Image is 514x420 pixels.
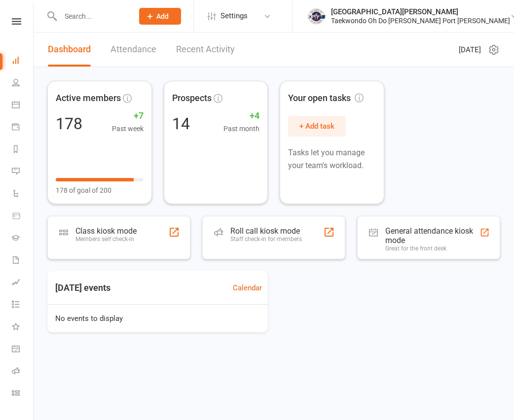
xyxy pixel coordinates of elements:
[156,12,169,20] span: Add
[139,8,181,25] button: Add
[233,282,262,294] a: Calendar
[223,109,259,123] span: +4
[56,91,121,105] span: Active members
[75,236,137,243] div: Members self check-in
[12,117,34,139] a: Payments
[12,316,34,339] a: What's New
[223,123,259,134] span: Past month
[385,245,479,252] div: Great for the front desk
[12,72,34,95] a: People
[331,16,510,25] div: Taekwondo Oh Do [PERSON_NAME] Port [PERSON_NAME]
[288,146,376,172] p: Tasks let you manage your team's workload.
[288,91,364,105] span: Your open tasks
[12,272,34,294] a: Assessments
[459,44,481,56] span: [DATE]
[172,116,190,132] div: 14
[112,123,144,134] span: Past week
[12,206,34,228] a: Product Sales
[172,91,212,105] span: Prospects
[47,279,118,297] h3: [DATE] events
[12,50,34,72] a: Dashboard
[230,236,302,243] div: Staff check-in for members
[57,9,126,23] input: Search...
[12,361,34,383] a: Roll call kiosk mode
[75,226,137,236] div: Class kiosk mode
[385,226,479,245] div: General attendance kiosk mode
[12,383,34,405] a: Class kiosk mode
[12,95,34,117] a: Calendar
[306,6,326,26] img: thumb_image1517475016.png
[230,226,302,236] div: Roll call kiosk mode
[331,7,510,16] div: [GEOGRAPHIC_DATA][PERSON_NAME]
[112,109,144,123] span: +7
[176,33,235,67] a: Recent Activity
[43,305,272,332] div: No events to display
[56,116,82,132] div: 178
[56,185,111,196] span: 178 of goal of 200
[220,5,248,27] span: Settings
[110,33,156,67] a: Attendance
[12,139,34,161] a: Reports
[48,33,91,67] a: Dashboard
[288,116,346,137] button: + Add task
[12,339,34,361] a: General attendance kiosk mode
